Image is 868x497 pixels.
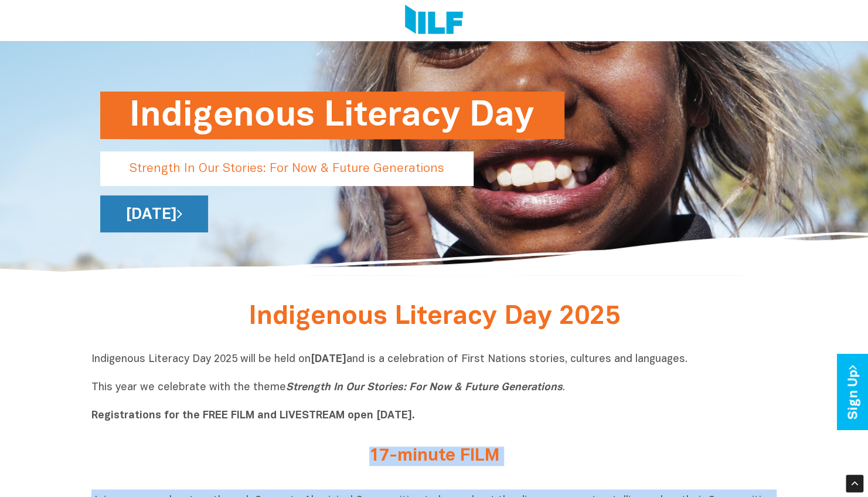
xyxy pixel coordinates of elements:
[215,447,654,466] h2: 17-minute FILM
[846,475,863,492] div: Scroll Back to Top
[286,383,563,393] i: Strength In Our Stories: For Now & Future Generations
[91,411,415,421] b: Registrations for the FREE FILM and LIVESTREAM open [DATE].
[405,5,463,36] img: Logo
[100,151,474,186] p: Strength In Our Stories: For Now & Future Generations
[311,354,346,364] b: [DATE]
[130,92,535,139] h1: Indigenous Literacy Day
[100,195,208,232] a: [DATE]
[91,353,777,423] p: Indigenous Literacy Day 2025 will be held on and is a celebration of First Nations stories, cultu...
[249,305,620,329] span: Indigenous Literacy Day 2025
